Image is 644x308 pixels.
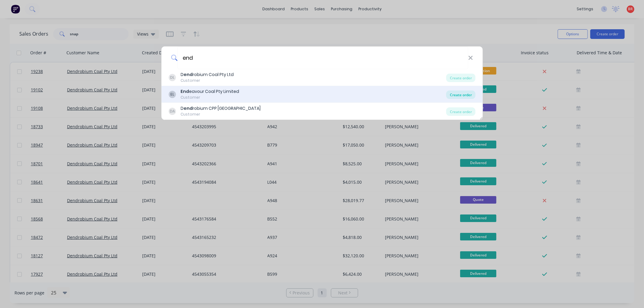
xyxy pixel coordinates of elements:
[181,78,234,83] div: Customer
[168,74,176,81] div: DL
[446,107,476,116] div: Create order
[168,91,176,98] div: EL
[168,108,176,115] div: DA
[181,71,234,78] div: D robium Coal Pty Ltd
[181,112,261,117] div: Customer
[181,95,239,100] div: Customer
[446,74,476,82] div: Create order
[446,90,476,99] div: Create order
[184,71,193,78] b: end
[181,88,239,95] div: eavour Coal Pty Limited
[181,105,261,112] div: D robium CPP [GEOGRAPHIC_DATA]
[181,88,189,94] b: End
[178,46,468,69] input: Enter a customer name to create a new order...
[184,105,193,111] b: end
